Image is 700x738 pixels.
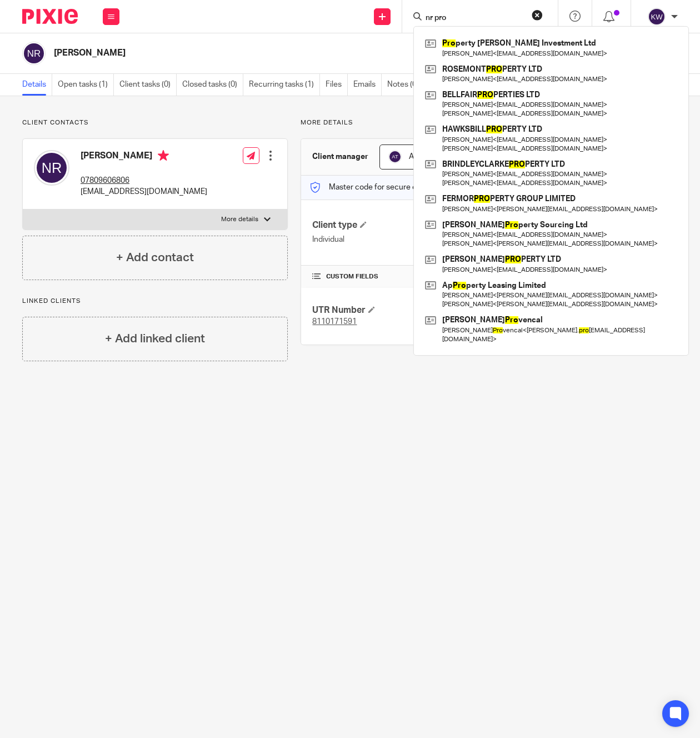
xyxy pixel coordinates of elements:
img: svg%3E [648,8,666,26]
tcxspan: Call 8110171591 via 3CX [312,318,357,326]
a: Notes (0) [387,74,425,96]
h4: Client type [312,220,489,231]
button: Clear [532,9,543,21]
p: More details [301,118,678,127]
input: Search [424,13,524,23]
i: Primary [158,150,169,161]
a: Files [326,74,348,96]
h4: + Add linked client [105,330,205,347]
a: Recurring tasks (1) [249,74,320,96]
a: Details [22,74,52,96]
p: Master code for secure communications and files [309,182,501,193]
h4: CUSTOM FIELDS [312,272,489,281]
img: svg%3E [388,150,402,163]
a: Client tasks (0) [119,74,177,96]
tcxspan: Call 07809606806 via 3CX [81,177,129,184]
h3: Client manager [312,151,368,162]
h4: + Add contact [116,249,194,266]
a: Closed tasks (0) [182,74,243,96]
h4: UTR Number [312,305,489,316]
p: More details [221,215,258,224]
h2: [PERSON_NAME] [54,47,432,59]
p: [EMAIL_ADDRESS][DOMAIN_NAME] [81,186,207,197]
a: Open tasks (1) [58,74,114,96]
span: Accounts Team [409,153,463,161]
p: Linked clients [22,297,288,306]
p: Client contacts [22,118,288,127]
img: svg%3E [34,150,69,186]
h4: [PERSON_NAME] [81,150,207,164]
p: Individual [312,234,489,245]
a: Emails [353,74,382,96]
img: svg%3E [22,42,46,65]
img: Pixie [22,9,78,24]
